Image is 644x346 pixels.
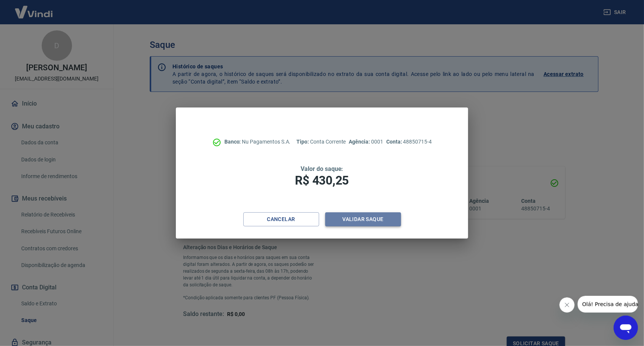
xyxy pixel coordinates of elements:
span: Olá! Precisa de ajuda? [5,5,64,11]
span: R$ 430,25 [295,173,349,188]
iframe: Fechar mensagem [559,297,575,313]
span: Tipo: [297,139,310,145]
iframe: Botão para abrir a janela de mensagens [614,316,638,340]
button: Validar saque [325,212,401,226]
p: Nu Pagamentos S.A. [224,138,291,146]
span: Banco: [224,139,242,145]
span: Conta: [386,139,403,145]
p: Conta Corrente [297,138,346,146]
span: Agência: [349,139,371,145]
iframe: Mensagem da empresa [578,296,638,313]
p: 0001 [349,138,383,146]
p: 48850715-4 [386,138,432,146]
span: Valor do saque: [301,165,343,172]
button: Cancelar [243,212,319,226]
